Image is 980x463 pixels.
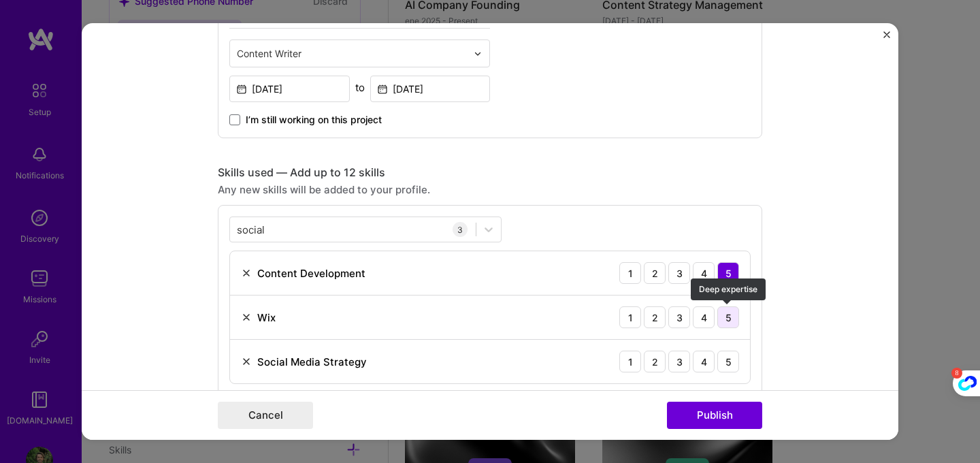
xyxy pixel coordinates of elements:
div: 1 [619,306,641,328]
div: Content Development [257,266,365,281]
div: to [355,80,365,95]
div: Social Media Strategy [257,355,367,369]
span: I’m still working on this project [246,113,382,127]
input: Date [229,76,350,102]
div: 2 [644,306,666,328]
div: 1 [619,351,641,372]
img: Remove [241,312,252,323]
img: Remove [241,268,252,278]
div: 5 [717,351,739,372]
div: 2 [644,351,666,372]
img: Remove [241,356,252,367]
input: Date [370,76,491,102]
div: Wix [257,310,276,325]
div: 4 [693,351,715,372]
div: Skills used — Add up to 12 skills [218,165,762,180]
button: Close [883,31,890,46]
div: 3 [668,306,690,328]
div: 4 [693,262,715,284]
div: 3 [668,262,690,284]
img: drop icon [474,50,482,58]
div: 3 [668,351,690,372]
div: 1 [619,262,641,284]
div: 5 [717,306,739,328]
button: Cancel [218,402,313,429]
div: 2 [644,262,666,284]
div: 5 [717,262,739,284]
div: 3 [453,222,468,237]
div: Any new skills will be added to your profile. [218,182,762,197]
div: 4 [693,306,715,328]
button: Publish [667,402,762,429]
